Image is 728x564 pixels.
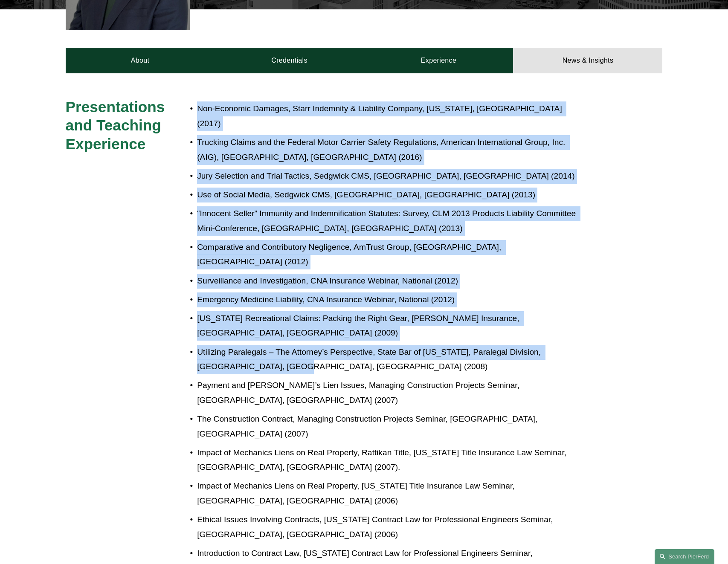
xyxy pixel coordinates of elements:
[197,345,588,374] p: Utilizing Paralegals – The Attorney’s Perspective, State Bar of [US_STATE], Paralegal Division, [...
[197,292,588,307] p: Emergency Medicine Liability, CNA Insurance Webinar, National (2012)
[66,98,169,152] span: Presentations and Teaching Experience
[197,135,588,165] p: Trucking Claims and the Federal Motor Carrier Safety Regulations, American International Group, I...
[197,512,588,542] p: Ethical Issues Involving Contracts, [US_STATE] Contract Law for Professional Engineers Seminar, [...
[197,311,588,341] p: [US_STATE] Recreational Claims: Packing the Right Gear, [PERSON_NAME] Insurance, [GEOGRAPHIC_DATA...
[513,48,662,73] a: News & Insights
[66,48,215,73] a: About
[197,101,588,131] p: Non-Economic Damages, Starr Indemnity & Liability Company, [US_STATE], [GEOGRAPHIC_DATA] (2017)
[197,479,588,508] p: Impact of Mechanics Liens on Real Property, [US_STATE] Title Insurance Law Seminar, [GEOGRAPHIC_D...
[197,188,588,202] p: Use of Social Media, Sedgwick CMS, [GEOGRAPHIC_DATA], [GEOGRAPHIC_DATA] (2013)
[364,48,513,73] a: Experience
[197,378,588,408] p: Payment and [PERSON_NAME]’s Lien Issues, Managing Construction Projects Seminar, [GEOGRAPHIC_DATA...
[197,274,588,289] p: Surveillance and Investigation, CNA Insurance Webinar, National (2012)
[655,549,714,564] a: Search this site
[197,206,588,236] p: “Innocent Seller” Immunity and Indemnification Statutes: Survey, CLM 2013 Products Liability Comm...
[197,169,588,184] p: Jury Selection and Trial Tactics, Sedgwick CMS, [GEOGRAPHIC_DATA], [GEOGRAPHIC_DATA] (2014)
[215,48,364,73] a: Credentials
[197,412,588,441] p: The Construction Contract, Managing Construction Projects Seminar, [GEOGRAPHIC_DATA], [GEOGRAPHIC...
[197,240,588,269] p: Comparative and Contributory Negligence, AmTrust Group, [GEOGRAPHIC_DATA], [GEOGRAPHIC_DATA] (2012)
[197,445,588,475] p: Impact of Mechanics Liens on Real Property, Rattikan Title, [US_STATE] Title Insurance Law Semina...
